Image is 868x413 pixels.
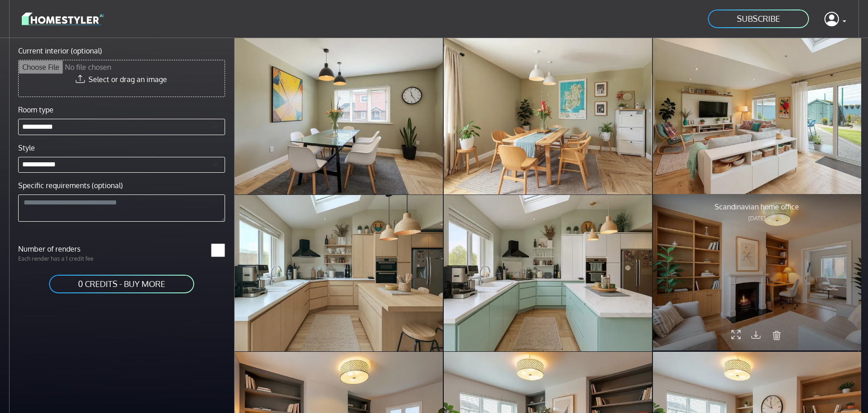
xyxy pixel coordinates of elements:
label: Specific requirements (optional) [18,180,123,191]
label: Room type [18,104,54,115]
p: Each render has a 1 credit fee [13,254,122,263]
p: [DATE] [715,214,799,223]
label: Current interior (optional) [18,45,102,56]
a: SUBSCRIBE [707,9,810,29]
label: Number of renders [13,243,122,254]
p: Scandinavian home office [715,201,799,212]
a: 0 CREDITS - BUY MORE [48,274,195,294]
label: Style [18,142,35,153]
img: logo-3de290ba35641baa71223ecac5eacb59cb85b4c7fdf211dc9aaecaaee71ea2f8.svg [22,11,103,27]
